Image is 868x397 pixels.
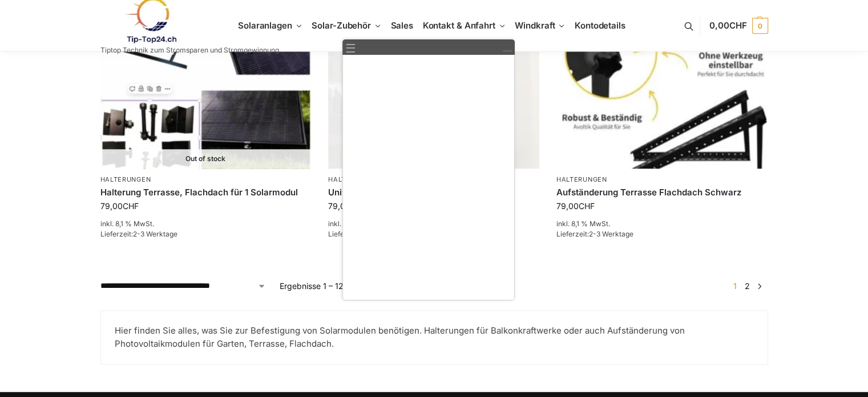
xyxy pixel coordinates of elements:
[238,20,292,31] span: Solaranlagen
[556,187,768,198] a: Aufständerung Terrasse Flachdach Schwarz
[133,230,177,238] span: 2-3 Werktage
[752,18,768,34] span: 0
[123,201,139,211] span: CHF
[100,175,151,183] a: Halterungen
[709,20,746,31] span: 0,00
[115,324,754,350] p: Hier finden Sie alles, was Sie zur Befestigung von Solarmodulen benötigen. Halterungen für Balkon...
[556,230,633,238] span: Lieferzeit:
[742,281,753,291] a: Seite 2
[726,280,768,292] nav: Produkt-Seitennummerierung
[100,47,279,54] p: Tiptop Technik zum Stromsparen und Stromgewinnung
[755,280,764,292] a: →
[100,280,266,292] select: Shop-Reihenfolge
[100,230,177,238] span: Lieferzeit:
[328,219,539,229] p: inkl. 8,1 % MwSt.
[556,175,607,183] a: Halterungen
[345,42,356,54] a: ☰
[556,219,768,229] p: inkl. 8,1 % MwSt.
[100,10,312,169] img: Halterung Terrasse, Flachdach für 1 Solarmodul
[575,20,625,31] span: Kontodetails
[328,175,379,183] a: Halterungen
[343,55,514,300] iframe: Live Hilfe
[328,201,366,211] bdi: 79,00
[100,10,312,169] a: Out of stockHalterung Terrasse, Flachdach für 1 Solarmodul
[730,281,740,291] span: Seite 1
[328,230,405,238] span: Lieferzeit:
[328,10,539,169] img: Befestigung Solarpaneele
[556,10,768,169] img: Aufständerung Terrasse Flachdach Schwarz
[328,187,539,198] a: Universal Halterung für Balkon, Wand, Dach
[391,20,414,31] span: Sales
[100,219,312,229] p: inkl. 8,1 % MwSt.
[579,201,595,211] span: CHF
[280,280,441,292] p: Ergebnisse 1 – 12 von 16 werden angezeigt
[312,20,371,31] span: Solar-Zubehör
[502,42,512,53] a: Minimieren/Wiederherstellen
[589,230,633,238] span: 2-3 Werktage
[515,20,555,31] span: Windkraft
[100,187,312,198] a: Halterung Terrasse, Flachdach für 1 Solarmodul
[709,9,768,43] a: 0,00CHF 0
[100,201,139,211] bdi: 79,00
[423,20,495,31] span: Kontakt & Anfahrt
[729,20,747,31] span: CHF
[556,201,595,211] bdi: 79,00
